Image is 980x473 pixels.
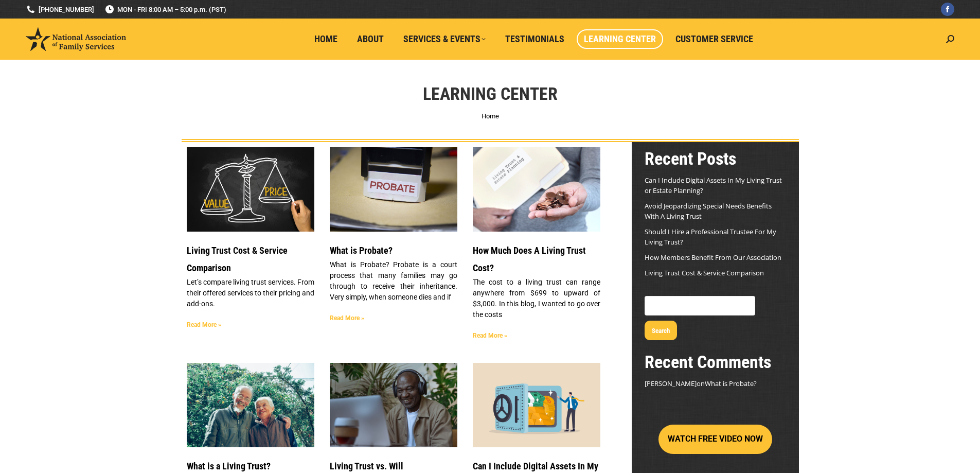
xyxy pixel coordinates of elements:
img: LIVING TRUST VS. WILL [329,362,458,448]
a: Read more about How Much Does A Living Trust Cost? [473,332,507,339]
a: What is Probate? [330,147,457,232]
h2: Recent Comments [645,351,786,373]
footer: on [645,378,786,389]
h1: Learning Center [423,82,558,105]
p: The cost to a living trust can range anywhere from $699 to upward of $3,000. In this blog, I want... [473,277,600,320]
span: Services & Events [403,33,486,45]
a: Can I Include Digital Assets In My Living Trust or Estate Planning? [645,176,782,195]
a: About [350,29,391,49]
a: Home [482,112,499,120]
a: Living Trust Cost [473,147,600,232]
span: Customer Service [675,33,753,45]
img: What is Probate? [329,147,458,233]
a: Learning Center [577,29,663,49]
span: Home [314,33,337,45]
img: Header Image Happy Family. WHAT IS A LIVING TRUST? [186,362,315,448]
a: WATCH FREE VIDEO NOW [658,434,772,444]
a: Testimonials [498,29,572,49]
a: What is a Living Trust? [187,461,271,471]
button: Search [645,321,677,340]
p: What is Probate? Probate is a court process that many families may go through to receive their in... [330,259,457,303]
a: Living Trust Cost & Service Comparison [645,268,764,277]
span: Testimonials [505,33,564,45]
a: Home [307,29,345,49]
img: Living Trust Service and Price Comparison Blog Image [186,147,315,232]
a: Living Trust Service and Price Comparison Blog Image [187,147,314,232]
a: Avoid Jeopardizing Special Needs Benefits With A Living Trust [645,201,772,221]
a: Living Trust vs. Will [330,461,403,471]
a: What is Probate? [330,245,393,256]
a: Should I Hire a Professional Trustee For My Living Trust? [645,227,776,247]
a: How Much Does A Living Trust Cost? [473,245,586,273]
img: Secure Your DIgital Assets [472,362,601,448]
a: [PHONE_NUMBER] [26,5,94,14]
span: About [357,33,384,45]
button: WATCH FREE VIDEO NOW [658,425,772,454]
span: MON - FRI 8:00 AM – 5:00 p.m. (PST) [104,5,226,14]
a: Header Image Happy Family. WHAT IS A LIVING TRUST? [187,363,314,447]
a: Read more about What is Probate? [330,314,364,322]
a: Customer Service [668,29,760,49]
a: Secure Your DIgital Assets [473,363,600,447]
p: Let’s compare living trust services. From their offered services to their pricing and add-ons. [187,277,314,309]
a: Read more about Living Trust Cost & Service Comparison [187,321,221,328]
a: Living Trust Cost & Service Comparison [187,245,288,273]
a: How Members Benefit From Our Association [645,253,781,262]
span: [PERSON_NAME] [645,379,697,388]
img: Living Trust Cost [472,141,601,238]
img: National Association of Family Services [26,27,126,51]
a: LIVING TRUST VS. WILL [330,363,457,447]
a: What is Probate? [705,379,757,388]
h2: Recent Posts [645,147,786,170]
span: Learning Center [584,33,656,45]
a: Facebook page opens in new window [941,3,954,16]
